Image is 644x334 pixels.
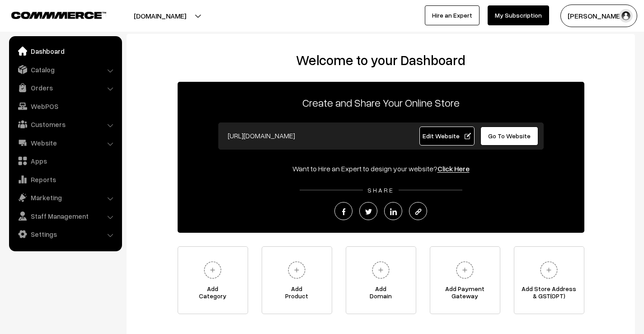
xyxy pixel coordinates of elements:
[262,246,332,314] a: AddProduct
[262,285,332,303] span: Add Product
[284,258,309,282] img: plus.svg
[11,61,119,78] a: Catalog
[419,127,475,146] a: Edit Website
[437,164,470,173] a: Click Here
[536,258,561,282] img: plus.svg
[346,285,416,303] span: Add Domain
[11,135,119,151] a: Website
[423,132,471,140] span: Edit Website
[560,5,637,27] button: [PERSON_NAME]…
[11,171,119,188] a: Reports
[488,132,531,140] span: Go To Website
[11,208,119,224] a: Staff Management
[178,285,248,303] span: Add Category
[346,246,416,314] a: AddDomain
[200,258,225,282] img: plus.svg
[11,43,119,59] a: Dashboard
[11,153,119,169] a: Apps
[136,52,626,68] h2: Welcome to your Dashboard
[514,246,584,314] a: Add Store Address& GST(OPT)
[11,226,119,242] a: Settings
[368,258,393,282] img: plus.svg
[11,80,119,96] a: Orders
[452,258,477,282] img: plus.svg
[178,94,584,111] p: Create and Share Your Online Store
[425,5,479,25] a: Hire an Expert
[11,116,119,132] a: Customers
[178,163,584,174] div: Want to Hire an Expert to design your website?
[11,98,119,114] a: WebPOS
[178,246,248,314] a: AddCategory
[102,5,218,27] button: [DOMAIN_NAME]
[11,189,119,206] a: Marketing
[488,5,549,25] a: My Subscription
[514,285,584,303] span: Add Store Address & GST(OPT)
[363,186,399,194] span: SHARE
[480,127,539,146] a: Go To Website
[430,246,500,314] a: Add PaymentGateway
[430,285,500,303] span: Add Payment Gateway
[11,12,106,19] img: COMMMERCE
[619,9,633,23] img: user
[11,9,90,20] a: COMMMERCE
